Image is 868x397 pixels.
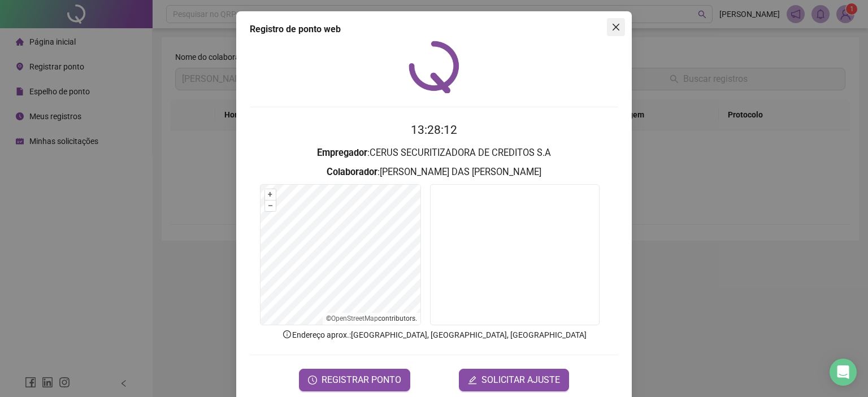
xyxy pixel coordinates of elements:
[411,123,457,137] time: 13:28:12
[611,23,620,32] span: close
[459,369,569,391] button: editSOLICITAR AJUSTE
[327,167,377,177] strong: Colaborador
[481,373,560,387] span: SOLICITAR AJUSTE
[299,369,410,391] button: REGISTRAR PONTO
[607,18,625,36] button: Close
[282,329,292,339] span: info-circle
[317,147,367,158] strong: Empregador
[265,189,276,200] button: +
[250,329,618,341] p: Endereço aprox. : [GEOGRAPHIC_DATA], [GEOGRAPHIC_DATA], [GEOGRAPHIC_DATA]
[250,146,618,160] h3: : CERUS SECURITIZADORA DE CREDITOS S.A
[409,41,459,93] img: QRPoint
[322,373,401,387] span: REGISTRAR PONTO
[265,200,276,211] button: –
[308,376,317,385] span: clock-circle
[830,359,857,386] div: Open Intercom Messenger
[250,165,618,180] h3: : [PERSON_NAME] DAS [PERSON_NAME]
[326,315,417,322] li: © contributors.
[331,315,378,322] a: OpenStreetMap
[468,376,477,385] span: edit
[250,23,618,36] div: Registro de ponto web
